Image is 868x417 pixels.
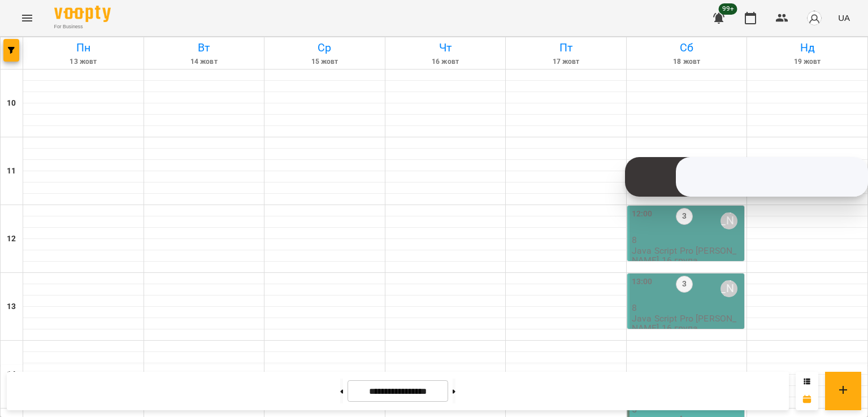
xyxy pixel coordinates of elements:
[7,97,16,110] h6: 10
[632,235,743,245] p: 8
[632,276,653,288] label: 13:00
[721,212,737,229] div: Артем Кот
[749,57,866,67] h6: 19 жовт
[7,165,16,177] h6: 11
[25,39,142,57] h6: Пн
[719,3,737,15] span: 99+
[632,314,743,333] p: Java Script Pro [PERSON_NAME] 16 група
[25,57,142,67] h6: 13 жовт
[806,10,822,26] img: avatar_s.png
[7,233,16,245] h6: 12
[838,12,850,24] span: UA
[266,57,383,67] h6: 15 жовт
[632,208,653,220] label: 12:00
[632,303,743,312] p: 8
[676,208,693,225] label: 3
[507,57,624,67] h6: 17 жовт
[387,57,504,67] h6: 16 жовт
[749,39,866,57] h6: Нд
[676,276,693,293] label: 3
[834,7,854,28] button: UA
[632,246,743,266] p: Java Script Pro [PERSON_NAME] 16 група
[146,57,263,67] h6: 14 жовт
[628,39,745,57] h6: Сб
[14,5,41,32] button: Menu
[628,57,745,67] h6: 18 жовт
[54,6,111,22] img: Voopty Logo
[146,39,263,57] h6: Вт
[7,301,16,313] h6: 13
[387,39,504,57] h6: Чт
[507,39,624,57] h6: Пт
[721,280,737,297] div: Артем Кот
[54,23,111,31] span: For Business
[266,39,383,57] h6: Ср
